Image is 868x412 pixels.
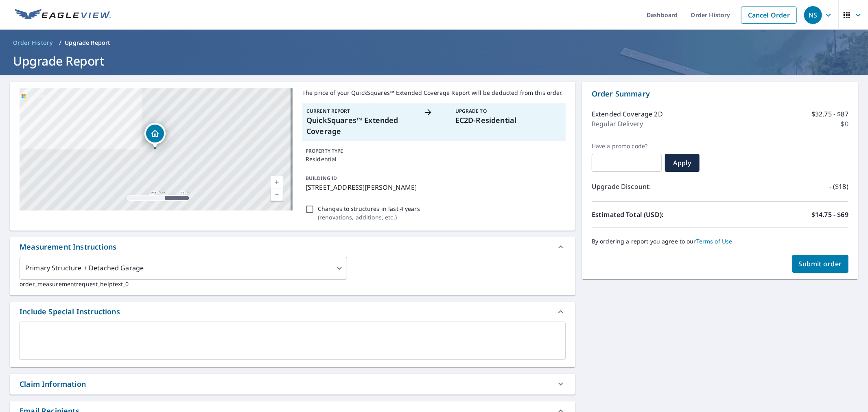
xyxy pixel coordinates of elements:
div: Measurement Instructions [20,241,116,252]
span: Submit order [799,259,842,268]
div: Dropped pin, building 1, Residential property, 10651 Chickagami Trl Brutus, MI 49716 [144,123,166,148]
p: Upgrade Report [65,39,110,47]
p: Regular Delivery [592,119,643,129]
a: Current Level 17, Zoom In [271,176,283,188]
div: Measurement Instructions [10,237,575,257]
p: Upgrade Discount: [592,182,720,191]
p: ( renovations, additions, etc. ) [318,213,420,221]
p: EC2D-Residential [455,115,562,126]
div: Include Special Instructions [20,306,120,317]
div: Claim Information [20,379,86,390]
p: QuickSquares™ Extended Coverage [306,115,413,137]
div: Claim Information [10,374,575,394]
button: Apply [665,154,700,172]
p: By ordering a report you agree to our [592,238,848,245]
span: Order History [13,39,52,47]
div: NS [804,6,822,24]
p: $0 [841,119,848,129]
p: Upgrade To [455,107,562,115]
p: [STREET_ADDRESS][PERSON_NAME] [306,182,562,192]
li: / [59,38,61,48]
p: Extended Coverage 2D [592,109,663,119]
a: Cancel Order [741,7,797,24]
a: Order History [10,36,56,49]
p: The price of your QuickSquares™ Extended Coverage Report will be deducted from this order. [302,88,566,97]
img: EV Logo [15,9,111,21]
p: Changes to structures in last 4 years [318,204,420,213]
div: Primary Structure + Detached Garage [20,257,347,280]
p: Residential [306,155,562,163]
div: Include Special Instructions [10,302,575,322]
p: Current Report [306,107,413,115]
a: Current Level 17, Zoom Out [271,188,283,201]
p: BUILDING ID [306,175,337,182]
label: Have a promo code? [592,142,662,150]
p: $14.75 - $69 [811,210,848,219]
nav: breadcrumb [10,36,858,49]
p: order_measurementrequest_helptext_0 [20,280,566,288]
button: Submit order [792,255,849,273]
a: Terms of Use [696,237,732,245]
h1: Upgrade Report [10,53,858,69]
p: PROPERTY TYPE [306,147,562,155]
p: Order Summary [592,88,848,99]
p: $32.75 - $87 [811,109,848,119]
p: - ($18) [829,182,848,191]
span: Apply [671,158,693,167]
p: Estimated Total (USD): [592,210,720,219]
